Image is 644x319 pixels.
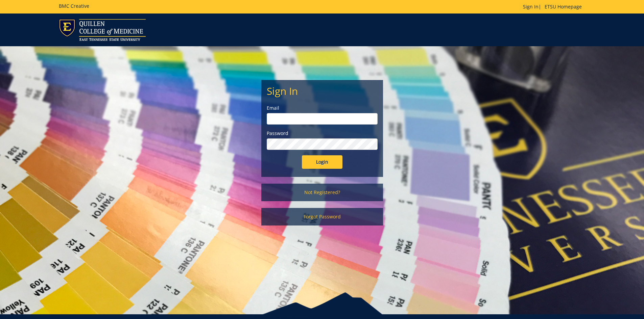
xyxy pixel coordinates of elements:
p: | [523,3,585,10]
input: Login [302,155,342,169]
a: Sign In [523,3,539,10]
label: Email [267,105,378,111]
a: ETSU Homepage [541,3,585,10]
h2: Sign In [267,85,378,97]
label: Password [267,130,378,137]
a: Not Registered? [261,184,383,201]
img: ETSU logo [59,19,146,41]
h5: BMC Creative [59,3,89,8]
a: Forgot Password [261,208,383,225]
